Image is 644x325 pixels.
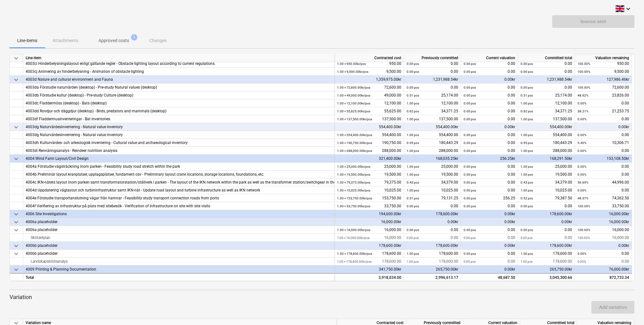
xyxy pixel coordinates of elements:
[521,109,533,113] small: 0.62 pcs
[407,197,419,200] small: 0.51 pcs
[521,141,533,145] small: 0.95 pcs
[464,70,476,73] small: 0.00 pcs
[337,274,401,282] div: 3,918,034.00
[518,266,575,273] div: 265,750.00kr
[337,250,401,258] div: 178,600.00
[464,197,476,200] small: 0.00 pcs
[521,131,572,139] div: 554,400.00
[578,189,586,192] small: 0.00%
[337,107,401,115] div: 55,625.00
[407,260,419,263] small: 1.00 pcs
[464,274,515,282] div: 48,687.50
[337,181,370,184] small: 1.00 × 79,375.00kr / pcs
[12,266,20,273] span: keyboard_arrow_down
[337,258,401,266] div: 178,600.00
[464,86,476,89] small: 0.00 pcs
[578,94,588,97] small: 48.62%
[337,186,401,194] div: 10,025.00
[407,173,419,176] small: 1.00 pcs
[521,147,572,155] div: 288,000.00
[407,252,419,255] small: 1.00 pcs
[578,131,629,139] div: 0.00
[461,210,518,218] div: 0.00kr
[337,133,372,137] small: 1.00 × 554,400.00kr / pcs
[337,260,372,263] small: 1.00 × 178,600.00kr / pcs
[12,123,20,131] span: keyboard_arrow_down
[26,99,332,107] div: 4003dc Fladdermöss (desktop) - Bats (desktop)
[407,99,458,107] div: 12,100.00
[407,171,458,178] div: 19,500.00
[578,141,586,145] small: 5.40%
[12,54,20,62] span: keyboard_arrow_down
[521,178,572,186] div: 34,379.00
[12,218,20,226] span: keyboard_arrow_down
[407,68,458,76] div: 0.00
[461,155,518,163] div: 256.25kr
[26,226,332,234] div: 4006a placeholder
[578,117,586,121] small: 0.00%
[521,62,533,66] small: 0.00 pcs
[464,99,515,107] div: 0.00
[521,228,533,232] small: 0.00 pcs
[26,60,332,68] div: 4003ci Hinderbelysningslayout enligt gällande regler - Obstacle lighting layout according to curr...
[578,115,629,123] div: 0.00
[578,86,590,89] small: 100.00%
[335,54,404,62] div: Contracted cost
[407,236,419,240] small: 0.00 pcs
[521,133,533,137] small: 1.00 pcs
[578,274,629,282] div: 872,733.34
[464,189,476,192] small: 0.00 pcs
[407,189,419,192] small: 1.00 pcs
[521,186,572,194] div: 10,025.00
[337,234,401,242] div: 16,000.00
[464,260,476,263] small: 0.00 pcs
[518,242,575,250] div: 178,600.00kr
[518,218,575,226] div: 0.00kr
[464,250,515,258] div: 0.00
[578,68,629,76] div: 9,500.00
[337,62,366,66] small: 1.00 × 950.00kr / pcs
[578,226,629,234] div: 16,000.00
[464,173,476,176] small: 0.00 pcs
[335,210,404,218] div: 194,600.00kr
[337,204,370,208] small: 1.00 × 33,750.00kr / pcs
[26,147,332,155] div: 4003di Rennäringsanalys - Reindeer nutrition analysis
[26,258,332,266] div: Landskapsbildsanalys
[337,117,372,121] small: 1.00 × 137,500.00kr / pcs
[578,163,629,171] div: 0.00
[464,202,515,210] div: 0.00
[407,91,458,99] div: 25,174.00
[337,228,370,232] small: 1.00 × 16,000.00kr / pcs
[337,171,401,178] div: 19,500.00
[464,131,515,139] div: 0.00
[461,54,518,62] div: Current valuation
[26,218,332,226] div: 4006a placeholder
[26,123,332,131] div: 4003dg Naturvärdesinventering - Natural value inventory
[521,68,572,76] div: 0.00
[335,242,404,250] div: 178,600.00kr
[407,109,419,113] small: 0.62 pcs
[404,218,461,226] div: 0.00kr
[575,155,632,163] div: 153,108.50kr
[578,102,586,105] small: 0.00%
[521,181,533,184] small: 0.43 pcs
[521,84,572,91] div: 0.00
[12,250,20,258] span: keyboard_arrow_down
[337,139,401,147] div: 190,750.00
[407,133,419,137] small: 1.00 pcs
[575,123,632,131] div: 0.00kr
[461,218,518,226] div: 0.00kr
[464,236,476,240] small: 0.00 pcs
[407,186,458,194] div: 10,025.00
[521,94,533,97] small: 0.51 pcs
[404,54,461,62] div: Previously committed
[461,123,518,131] div: 0.00kr
[464,68,515,76] div: 0.00
[337,197,372,200] small: 1.00 × 153,750.00kr / pcs
[578,234,629,242] div: 16,000.00
[578,236,590,240] small: 100.00%
[26,250,332,258] div: 4006b placeholder
[578,204,590,208] small: 100.00%
[407,94,419,97] small: 0.51 pcs
[12,210,20,218] span: keyboard_arrow_down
